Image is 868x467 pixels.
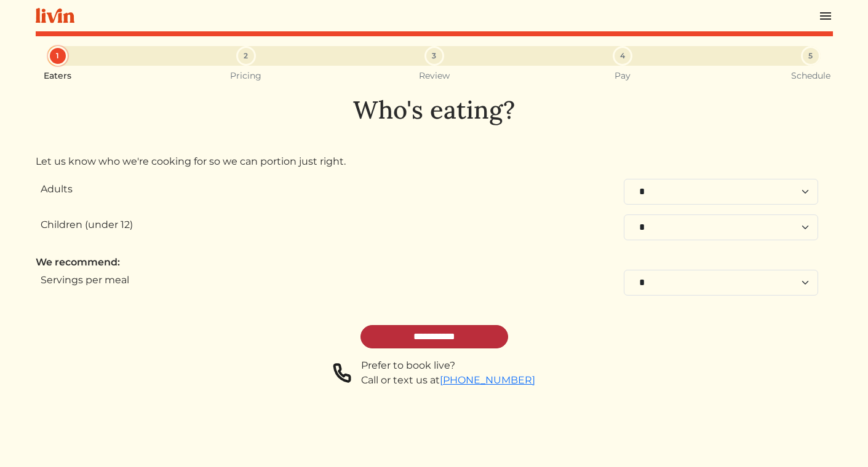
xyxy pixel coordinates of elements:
[44,71,71,81] small: Eaters
[36,95,833,125] h1: Who's eating?
[36,8,74,23] img: livin-logo-a0d97d1a881af30f6274990eb6222085a2533c92bbd1e4f22c21b4f0d0e3210c.svg
[230,71,261,81] small: Pricing
[41,182,73,197] label: Adults
[56,50,59,61] span: 1
[361,358,535,373] div: Prefer to book live?
[808,50,813,61] span: 5
[432,50,436,61] span: 3
[791,71,830,81] small: Schedule
[620,50,625,61] span: 4
[36,154,833,169] p: Let us know who we're cooking for so we can portion just right.
[36,255,833,270] div: We recommend:
[615,71,631,81] small: Pay
[333,358,351,388] img: phone-a8f1853615f4955a6c6381654e1c0f7430ed919b147d78756318837811cda3a7.svg
[244,50,248,61] span: 2
[440,374,535,386] a: [PHONE_NUMBER]
[41,273,129,288] label: Servings per meal
[818,9,833,23] img: menu_hamburger-cb6d353cf0ecd9f46ceae1c99ecbeb4a00e71ca567a856bd81f57e9d8c17bb26.svg
[41,218,133,232] label: Children (under 12)
[419,71,450,81] small: Review
[361,373,535,388] div: Call or text us at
